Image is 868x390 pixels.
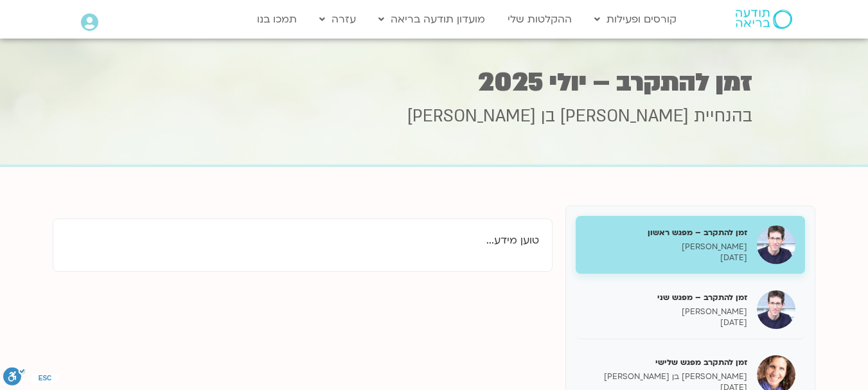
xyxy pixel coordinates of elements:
h5: זמן להתקרב – מפגש שני [585,292,747,303]
span: בהנחיית [694,105,752,128]
a: ההקלטות שלי [501,7,578,31]
img: זמן להתקרב – מפגש ראשון [757,226,795,264]
a: תמכו בנו [251,7,303,31]
p: [PERSON_NAME] [585,306,747,317]
p: [PERSON_NAME] בן [PERSON_NAME] [585,371,747,382]
p: [DATE] [585,253,747,263]
p: טוען מידע... [66,232,539,249]
img: זמן להתקרב – מפגש שני [757,290,795,329]
img: תודעה בריאה [736,10,792,29]
span: [PERSON_NAME] בן [PERSON_NAME] [407,105,689,128]
a: עזרה [313,7,362,31]
p: [DATE] [585,317,747,328]
a: מועדון תודעה בריאה [372,7,492,31]
h5: זמן להתקרב – מפגש ראשון [585,227,747,238]
p: [PERSON_NAME] [585,242,747,253]
h5: זמן להתקרב מפגש שלישי [585,357,747,368]
h1: זמן להתקרב – יולי 2025 [116,70,752,95]
a: קורסים ופעילות [588,7,683,31]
